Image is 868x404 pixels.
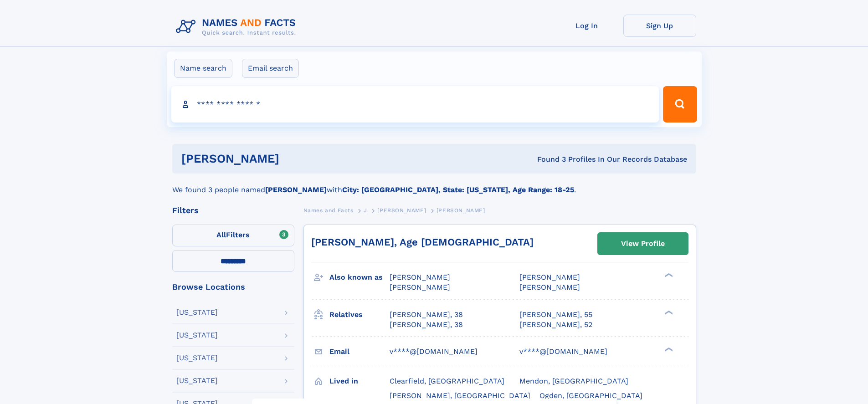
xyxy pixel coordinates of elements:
a: Sign Up [623,15,696,37]
b: City: [GEOGRAPHIC_DATA], State: [US_STATE], Age Range: 18-25 [342,185,574,194]
span: J [364,207,367,214]
a: [PERSON_NAME], 38 [390,310,463,320]
h3: Also known as [329,270,390,285]
span: [PERSON_NAME] [390,283,450,291]
span: Mendon, [GEOGRAPHIC_DATA] [519,377,628,385]
div: Found 3 Profiles In Our Records Database [408,154,687,164]
a: Names and Facts [303,205,354,216]
div: Filters [172,206,294,215]
span: All [216,230,226,239]
label: Filters [172,225,294,246]
b: [PERSON_NAME] [265,185,327,194]
img: Logo Names and Facts [172,15,303,39]
div: We found 3 people named with . [172,174,696,195]
h1: [PERSON_NAME] [181,153,408,164]
label: Email search [242,59,299,78]
div: [US_STATE] [176,377,218,384]
div: [US_STATE] [176,309,218,316]
span: Clearfield, [GEOGRAPHIC_DATA] [390,377,504,385]
a: [PERSON_NAME], 52 [519,320,592,330]
h3: Relatives [329,307,390,322]
span: Ogden, [GEOGRAPHIC_DATA] [539,391,642,400]
span: [PERSON_NAME] [390,273,450,281]
a: [PERSON_NAME], Age [DEMOGRAPHIC_DATA] [311,236,534,248]
span: [PERSON_NAME] [519,283,580,291]
a: [PERSON_NAME] [377,205,426,216]
div: ❯ [663,272,673,278]
span: [PERSON_NAME] [519,273,580,281]
button: Search Button [663,86,697,123]
div: [US_STATE] [176,354,218,362]
a: J [364,205,367,216]
span: [PERSON_NAME], [GEOGRAPHIC_DATA] [390,391,530,400]
a: Log In [550,15,623,37]
span: [PERSON_NAME] [377,207,426,214]
div: Browse Locations [172,283,294,291]
div: ❯ [663,309,673,315]
div: View Profile [621,233,665,254]
a: [PERSON_NAME], 38 [390,320,463,330]
h3: Email [329,344,390,359]
div: [US_STATE] [176,332,218,339]
label: Name search [174,59,232,78]
a: [PERSON_NAME], 55 [519,310,592,320]
span: [PERSON_NAME] [437,207,485,214]
div: ❯ [663,346,673,352]
h3: Lived in [329,373,390,389]
a: View Profile [598,233,688,255]
input: search input [171,86,659,123]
